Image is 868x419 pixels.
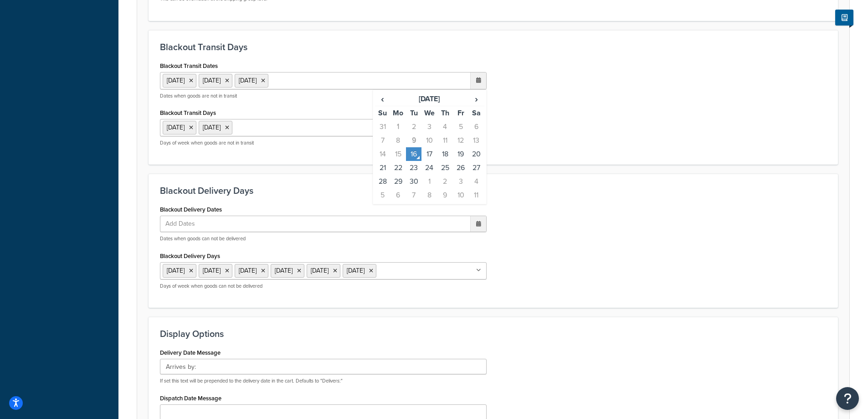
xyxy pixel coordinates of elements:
p: Days of week when goods are not in transit [160,140,487,146]
th: Mo [390,106,406,120]
td: 7 [406,188,421,202]
th: Fr [453,106,468,120]
td: 5 [375,188,390,202]
span: › [469,93,483,105]
h3: Blackout Transit Days [160,42,827,52]
td: 2 [437,175,453,188]
td: 19 [453,147,468,161]
td: 6 [468,120,484,134]
td: 16 [406,147,421,161]
span: [DATE] [203,123,221,132]
span: [DATE] [239,266,257,275]
span: ‹ [375,93,390,105]
p: Dates when goods are not in transit [160,93,487,99]
td: 27 [468,161,484,175]
td: 14 [375,147,390,161]
li: [DATE] [199,74,232,88]
td: 10 [421,134,437,147]
td: 4 [437,120,453,134]
th: Th [437,106,453,120]
td: 2 [406,120,421,134]
td: 11 [437,134,453,147]
button: Show Help Docs [835,10,853,26]
td: 20 [468,147,484,161]
td: 6 [390,188,406,202]
td: 10 [453,188,468,202]
p: Days of week when goods can not be delivered [160,283,487,290]
th: [DATE] [390,92,468,106]
span: [DATE] [203,266,221,275]
label: Blackout Transit Dates [160,62,218,69]
td: 7 [375,134,390,147]
span: [DATE] [311,266,329,275]
td: 24 [421,161,437,175]
label: Blackout Delivery Dates [160,206,222,213]
td: 21 [375,161,390,175]
td: 8 [390,134,406,147]
td: 1 [421,175,437,188]
p: If set this text will be prepended to the delivery date in the cart. Defaults to "Delivers:" [160,378,487,384]
td: 12 [453,134,468,147]
button: Open Resource Center [836,387,859,410]
td: 23 [406,161,421,175]
p: Dates when goods can not be delivered [160,235,487,242]
td: 5 [453,120,468,134]
td: 30 [406,175,421,188]
th: Su [375,106,390,120]
span: [DATE] [167,266,185,275]
th: We [421,106,437,120]
h3: Blackout Delivery Days [160,186,827,196]
input: Delivers: [160,359,487,374]
td: 29 [390,175,406,188]
span: [DATE] [275,266,293,275]
span: Add Dates [163,216,206,232]
td: 31 [375,120,390,134]
td: 3 [421,120,437,134]
label: Delivery Date Message [160,349,221,356]
h3: Display Options [160,329,827,339]
th: Tu [406,106,421,120]
li: [DATE] [163,74,196,88]
td: 25 [437,161,453,175]
td: 8 [421,188,437,202]
td: 15 [390,147,406,161]
td: 22 [390,161,406,175]
td: 28 [375,175,390,188]
td: 9 [406,134,421,147]
td: 9 [437,188,453,202]
label: Dispatch Date Message [160,395,221,402]
td: 11 [468,188,484,202]
label: Blackout Transit Days [160,109,216,116]
td: 1 [390,120,406,134]
td: 4 [468,175,484,188]
span: [DATE] [167,123,185,132]
td: 13 [468,134,484,147]
td: 3 [453,175,468,188]
label: Blackout Delivery Days [160,253,220,259]
td: 17 [421,147,437,161]
td: 18 [437,147,453,161]
td: 26 [453,161,468,175]
li: [DATE] [235,74,268,88]
th: Sa [468,106,484,120]
span: [DATE] [347,266,365,275]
